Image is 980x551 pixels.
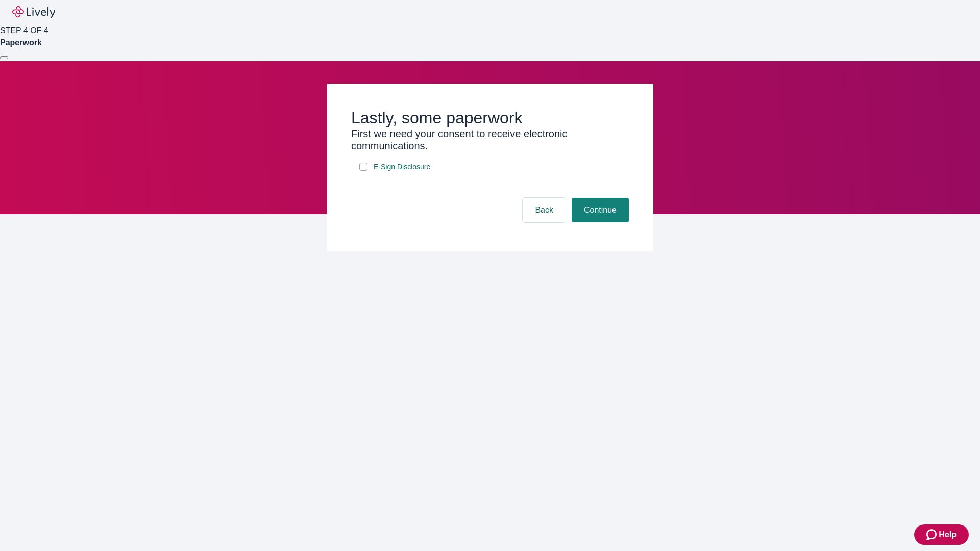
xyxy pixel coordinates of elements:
button: Continue [572,198,629,222]
svg: Zendesk support icon [926,529,939,541]
button: Back [523,198,566,222]
img: Lively [12,6,55,18]
span: E-Sign Disclosure [374,162,430,172]
h3: First we need your consent to receive electronic communications. [351,128,629,152]
button: Zendesk support iconHelp [914,524,969,545]
span: Help [939,529,957,541]
a: e-sign disclosure document [372,161,432,173]
h2: Lastly, some paperwork [351,108,629,128]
